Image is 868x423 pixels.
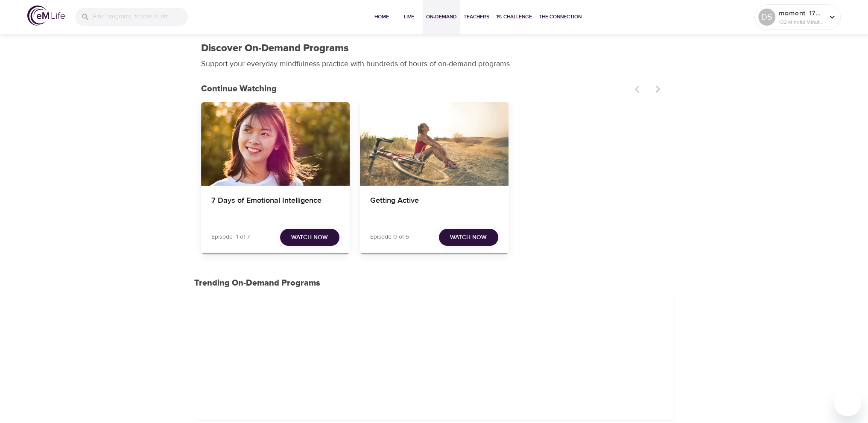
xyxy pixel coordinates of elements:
span: Live [399,12,419,21]
p: Episode -1 of 7 [211,233,250,242]
p: Support your everyday mindfulness practice with hundreds of hours of on-demand programs. [201,58,521,70]
div: DS [758,9,775,26]
span: Watch Now [450,232,487,243]
h4: 7 Days of Emotional Intelligence [211,196,339,216]
h3: Continue Watching [201,84,630,94]
iframe: Button to launch messaging window [834,389,861,416]
span: Teachers [464,12,489,21]
button: Watch Now [439,229,498,246]
span: Home [371,12,392,21]
h4: Getting Active [370,196,498,216]
h3: Trending On-Demand Programs [194,278,674,288]
input: Find programs, teachers, etc... [93,8,188,26]
img: logo [27,6,65,26]
span: On-Demand [426,12,457,21]
p: 102 Mindful Minutes [779,18,824,26]
h1: Discover On-Demand Programs [201,42,349,55]
button: Watch Now [280,229,339,246]
button: Getting Active [360,102,509,186]
span: 1% Challenge [496,12,532,21]
p: Episode 0 of 5 [370,233,409,242]
p: moment_1754577710 [779,8,824,18]
span: The Connection [539,12,582,21]
span: Watch Now [291,232,328,243]
button: 7 Days of Emotional Intelligence [201,102,350,186]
